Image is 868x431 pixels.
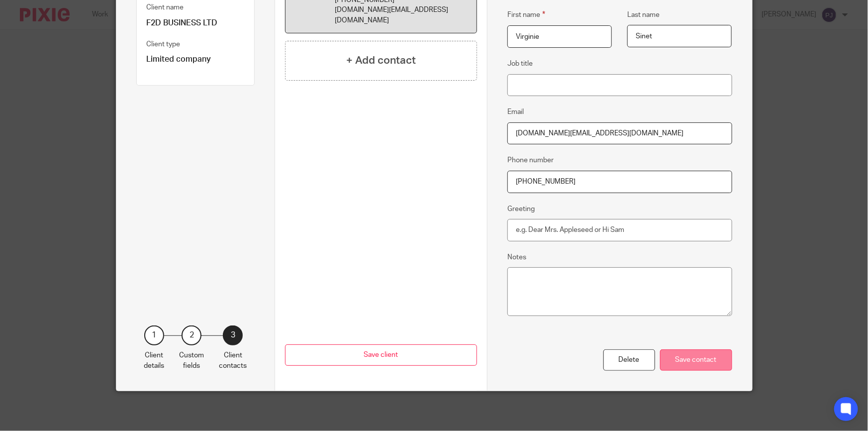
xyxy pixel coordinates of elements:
[507,252,526,262] label: Notes
[285,344,477,366] button: Save client
[660,349,732,371] div: Save contact
[147,18,245,28] p: F2D BUSINESS LTD
[507,204,535,214] label: Greeting
[147,2,184,12] label: Client name
[144,325,164,345] div: 1
[507,155,554,165] label: Phone number
[335,5,469,25] p: [DOMAIN_NAME][EMAIL_ADDRESS][DOMAIN_NAME]
[627,10,660,20] label: Last name
[603,349,655,371] div: Delete
[223,325,243,345] div: 3
[182,325,201,345] div: 2
[147,54,245,65] p: Limited company
[346,53,416,68] h4: + Add contact
[179,350,204,371] p: Custom fields
[507,9,545,20] label: First name
[507,59,533,69] label: Job title
[507,219,732,241] input: e.g. Dear Mrs. Appleseed or Hi Sam
[219,350,247,371] p: Client contacts
[147,39,181,49] label: Client type
[507,107,524,117] label: Email
[144,350,164,371] p: Client details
